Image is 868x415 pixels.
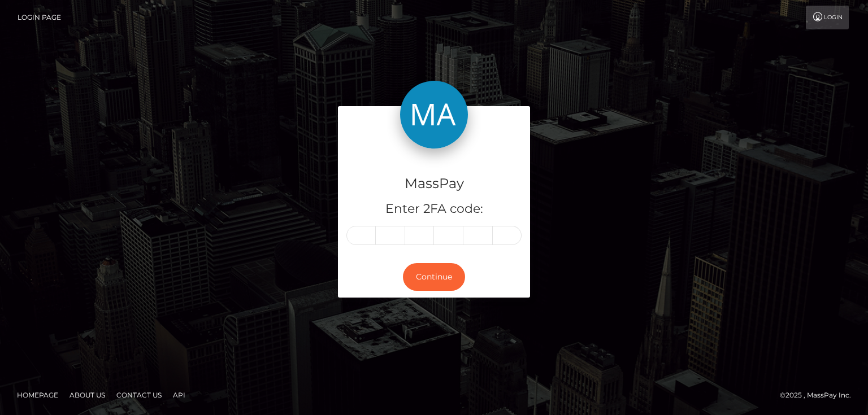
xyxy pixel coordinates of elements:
[400,81,468,148] img: MassPay
[346,174,522,194] h4: MassPay
[346,200,522,218] h5: Enter 2FA code:
[780,389,860,401] div: © 2025 , MassPay Inc.
[18,6,61,29] a: Login Page
[12,386,63,404] a: Homepage
[403,263,465,291] button: Continue
[65,386,110,404] a: About Us
[168,386,190,404] a: API
[806,6,849,29] a: Login
[112,386,166,404] a: Contact Us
